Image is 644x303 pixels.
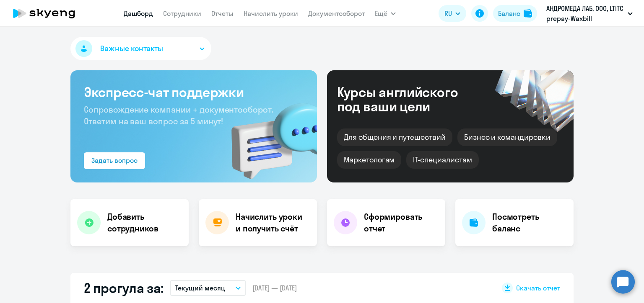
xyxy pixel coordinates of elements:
[219,88,317,182] img: bg-img
[524,9,532,18] img: balance
[244,9,298,18] a: Начислить уроки
[107,211,182,234] h4: Добавить сотрудников
[252,283,297,293] span: [DATE] — [DATE]
[406,151,478,169] div: IT-специалистам
[337,128,452,146] div: Для общения и путешествий
[375,5,396,22] button: Ещё
[84,84,304,100] h3: Экспресс-чат поддержки
[84,104,273,126] span: Сопровождение компании + документооборот. Ответим на ваш вопрос за 5 минут!
[364,211,439,234] h4: Сформировать отчет
[163,9,201,18] a: Сотрудники
[91,155,138,165] div: Задать вопрос
[170,280,246,296] button: Текущий месяц
[70,37,211,60] button: Важные контакты
[498,8,520,18] div: Баланс
[236,211,309,234] h4: Начислить уроки и получить счёт
[84,280,164,296] h2: 2 прогула за:
[439,5,466,22] button: RU
[175,283,225,293] p: Текущий месяц
[492,211,567,234] h4: Посмотреть баланс
[308,9,365,18] a: Документооборот
[337,151,401,169] div: Маркетологам
[124,9,153,18] a: Дашборд
[375,8,387,18] span: Ещё
[516,283,560,293] span: Скачать отчет
[444,8,452,18] span: RU
[493,5,537,22] button: Балансbalance
[542,3,637,23] button: АНДРОМЕДА ЛАБ, ООО, LTITC prepay-Waxbill Technologies Limited doo [GEOGRAPHIC_DATA]
[457,128,557,146] div: Бизнес и командировки
[84,152,145,169] button: Задать вопрос
[211,9,234,18] a: Отчеты
[337,85,480,113] div: Курсы английского под ваши цели
[100,43,163,54] span: Важные контакты
[546,3,624,23] p: АНДРОМЕДА ЛАБ, ООО, LTITC prepay-Waxbill Technologies Limited doo [GEOGRAPHIC_DATA]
